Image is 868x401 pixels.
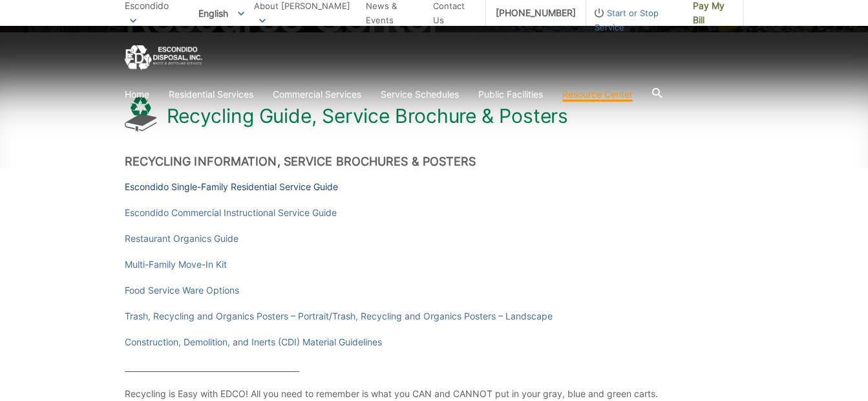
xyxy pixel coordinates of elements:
[125,232,238,246] a: Restaurant Organics Guide
[125,206,337,220] a: Escondido Commercial Instructional Service Guide
[125,155,744,169] h2: Recycling Information, Service Brochures & Posters
[273,87,361,102] a: Commercial Services
[478,87,543,102] a: Public Facilities
[125,335,382,349] a: Construction, Demolition, and Inerts (CDI) Material Guidelines
[125,257,227,272] a: Multi-Family Move-In Kit
[125,87,149,102] a: Home
[381,87,459,102] a: Service Schedules
[125,387,744,401] p: Recycling is Easy with EDCO! All you need to remember is what you CAN and CANNOT put in your gray...
[125,309,744,323] p: /
[167,104,569,127] h1: Recycling Guide, Service Brochure & Posters
[125,45,202,70] a: EDCD logo. Return to the homepage.
[125,180,338,194] a: Escondido Single-Family Residential Service Guide
[169,87,253,102] a: Residential Services
[125,361,744,375] p: _____________________________________________
[189,3,254,24] span: English
[562,87,633,102] a: Resource Center
[332,309,553,323] a: Trash, Recycling and Organics Posters – Landscape
[125,309,329,323] a: Trash, Recycling and Organics Posters – Portrait
[125,283,239,298] a: Food Service Ware Options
